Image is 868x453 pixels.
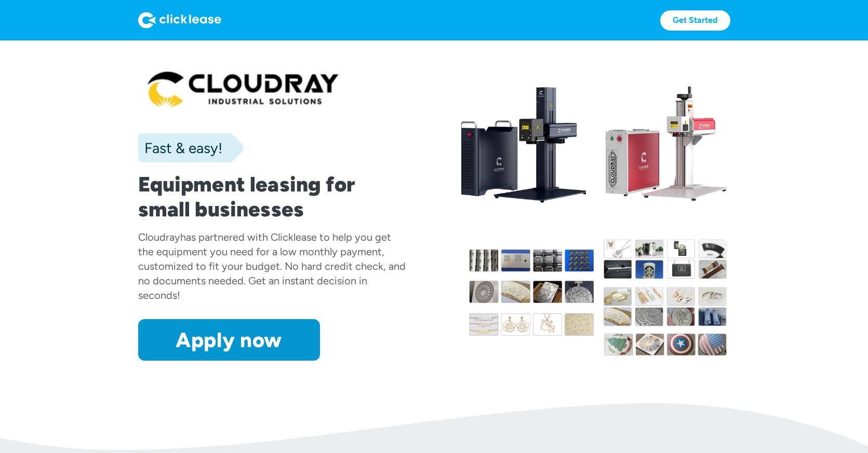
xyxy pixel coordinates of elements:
div: Fast & easy! [138,138,222,158]
div: has partnered with Clicklease to help you get the equipment you need for a low monthly payment, c... [138,231,406,301]
img: Logo [138,12,221,29]
a: Get Started [660,10,730,31]
h1: Equipment leasing for small businesses [138,172,407,222]
a: Apply now [138,319,320,361]
div: Cloudray [138,231,180,243]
